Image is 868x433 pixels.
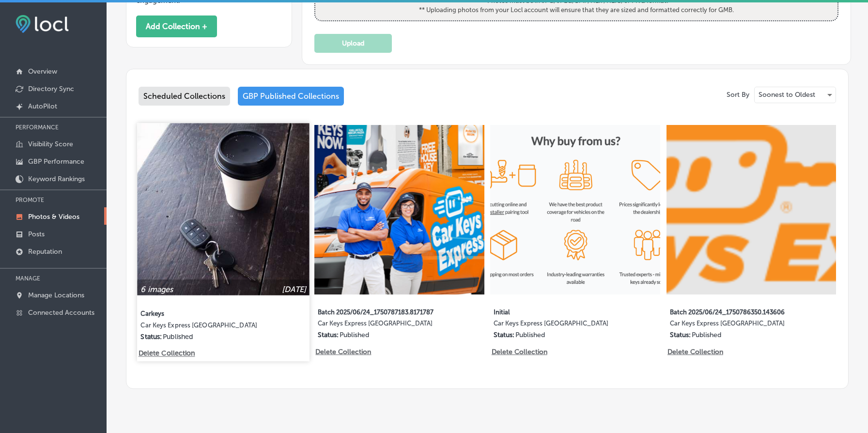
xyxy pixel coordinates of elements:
[494,320,624,331] label: Car Keys Express [GEOGRAPHIC_DATA]
[340,331,369,339] p: Published
[494,331,514,339] p: Status:
[28,85,74,93] p: Directory Sync
[28,140,73,148] p: Visibility Score
[490,125,660,294] img: Collection thumbnail
[28,175,85,183] p: Keyword Rankings
[140,332,162,340] p: Status:
[28,157,84,166] p: GBP Performance
[137,123,310,295] img: Collection thumbnail
[28,213,79,221] p: Photos & Videos
[140,304,273,321] label: Carkeys
[515,331,545,339] p: Published
[315,348,370,356] p: Delete Collection
[15,15,69,33] img: fda3e92497d09a02dc62c9cd864e3231.png
[282,284,306,294] p: [DATE]
[667,348,722,356] p: Delete Collection
[136,15,217,37] button: Add Collection +
[163,332,193,340] p: Published
[140,321,273,332] label: Car Keys Express [GEOGRAPHIC_DATA]
[670,320,800,331] label: Car Keys Express [GEOGRAPHIC_DATA]
[28,230,45,238] p: Posts
[318,320,448,331] label: Car Keys Express [GEOGRAPHIC_DATA]
[238,87,344,106] div: GBP Published Collections
[318,303,448,320] label: Batch 2025/06/24_1750787183.8171787
[494,303,624,320] label: Initial
[140,284,173,294] p: 6 images
[692,331,721,339] p: Published
[314,34,392,53] button: Upload
[28,102,57,110] p: AutoPilot
[492,348,546,356] p: Delete Collection
[28,247,62,256] p: Reputation
[666,125,836,294] img: Collection thumbnail
[670,303,800,320] label: Batch 2025/06/24_1750786350.143606
[28,291,84,299] p: Manage Locations
[318,331,339,339] p: Status:
[727,91,749,99] p: Sort By
[314,125,484,294] img: Collection thumbnail
[670,331,691,339] p: Status:
[139,87,230,106] div: Scheduled Collections
[28,67,57,76] p: Overview
[759,90,815,99] p: Soonest to Oldest
[139,349,194,357] p: Delete Collection
[28,309,94,317] p: Connected Accounts
[755,87,836,103] div: Soonest to Oldest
